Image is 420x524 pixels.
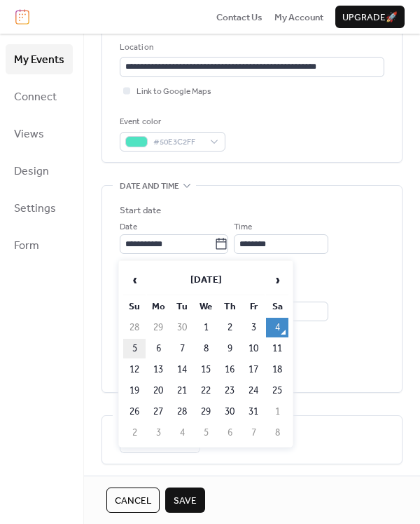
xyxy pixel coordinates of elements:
[147,423,169,443] td: 3
[14,123,44,145] span: Views
[266,360,288,379] td: 18
[195,297,217,316] th: We
[6,119,73,149] a: Views
[218,381,241,401] td: 23
[6,81,73,112] a: Connect
[120,115,223,129] div: Event color
[171,402,193,422] td: 28
[274,10,323,24] a: My Account
[15,9,29,25] img: logo
[14,49,64,71] span: My Events
[123,318,146,337] td: 28
[195,339,217,358] td: 8
[174,494,197,508] span: Save
[123,339,146,358] td: 5
[342,11,398,25] span: Upgrade 🚀
[195,423,217,443] td: 5
[136,85,211,99] span: Link to Google Maps
[266,402,288,422] td: 1
[218,297,241,316] th: Th
[120,220,137,234] span: Date
[14,161,49,182] span: Design
[123,297,146,316] th: Su
[266,381,288,401] td: 25
[147,360,169,379] td: 13
[147,297,169,316] th: Mo
[195,402,217,422] td: 29
[218,339,241,358] td: 9
[195,360,217,379] td: 15
[123,360,146,379] td: 12
[14,235,39,257] span: Form
[14,86,57,108] span: Connect
[274,11,323,25] span: My Account
[242,423,265,443] td: 7
[124,266,145,294] span: ‹
[216,10,262,24] a: Contact Us
[266,297,288,316] th: Sa
[195,381,217,401] td: 22
[165,488,205,513] button: Save
[242,318,265,337] td: 3
[242,402,265,422] td: 31
[242,297,265,316] th: Fr
[147,265,265,295] th: [DATE]
[195,318,217,337] td: 1
[115,494,151,508] span: Cancel
[242,360,265,379] td: 17
[171,297,193,316] th: Tu
[171,381,193,401] td: 21
[147,318,169,337] td: 29
[242,339,265,358] td: 10
[267,266,288,294] span: ›
[266,318,288,337] td: 4
[123,381,146,401] td: 19
[234,220,252,234] span: Time
[266,423,288,443] td: 8
[6,44,73,74] a: My Events
[242,381,265,401] td: 24
[147,339,169,358] td: 6
[14,198,56,220] span: Settings
[147,381,169,401] td: 20
[218,360,241,379] td: 16
[218,423,241,443] td: 6
[218,402,241,422] td: 30
[171,318,193,337] td: 30
[120,180,179,194] span: Date and time
[218,318,241,337] td: 2
[171,360,193,379] td: 14
[123,402,146,422] td: 26
[335,6,405,28] button: Upgrade🚀
[147,402,169,422] td: 27
[6,230,73,260] a: Form
[120,203,161,217] div: Start date
[120,41,381,55] div: Location
[123,423,146,443] td: 2
[153,135,203,149] span: #50E3C2FF
[266,339,288,358] td: 11
[171,423,193,443] td: 4
[6,193,73,223] a: Settings
[6,156,73,186] a: Design
[171,339,193,358] td: 7
[106,488,160,513] button: Cancel
[216,11,262,25] span: Contact Us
